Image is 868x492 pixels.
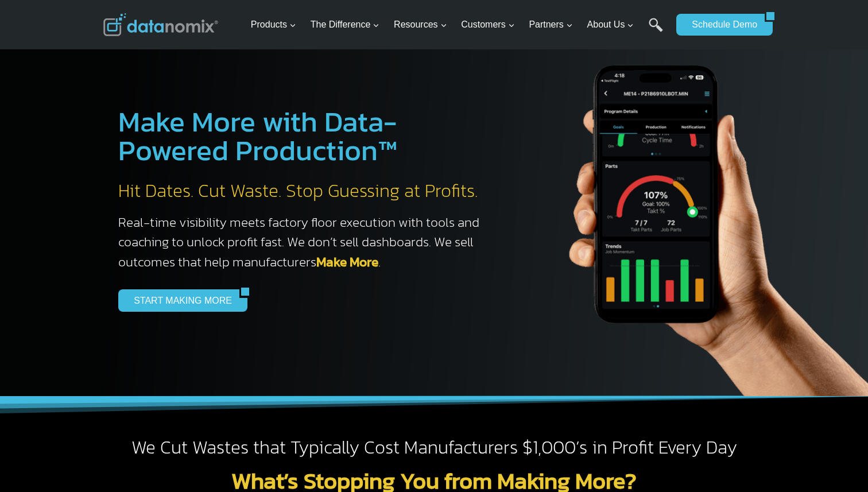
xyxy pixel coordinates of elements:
span: Partners [529,17,572,32]
nav: Primary Navigation [246,6,671,44]
h2: We Cut Wastes that Typically Cost Manufacturers $1,000’s in Profit Every Day [103,436,765,460]
span: About Us [587,17,634,32]
a: START MAKING MORE [118,289,239,311]
span: Resources [394,17,447,32]
h3: Real-time visibility meets factory floor execution with tools and coaching to unlock profit fast.... [118,212,491,272]
a: Schedule Demo [676,14,765,36]
span: The Difference [311,17,380,32]
a: Make More [316,252,378,272]
a: Search [649,18,663,44]
span: Products [251,17,296,32]
span: Customers [461,17,514,32]
h1: Make More with Data-Powered Production™ [118,107,491,165]
h2: Hit Dates. Cut Waste. Stop Guessing at Profits. [118,179,491,203]
h2: What’s Stopping You from Making More? [103,469,765,492]
img: Datanomix [103,13,218,36]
